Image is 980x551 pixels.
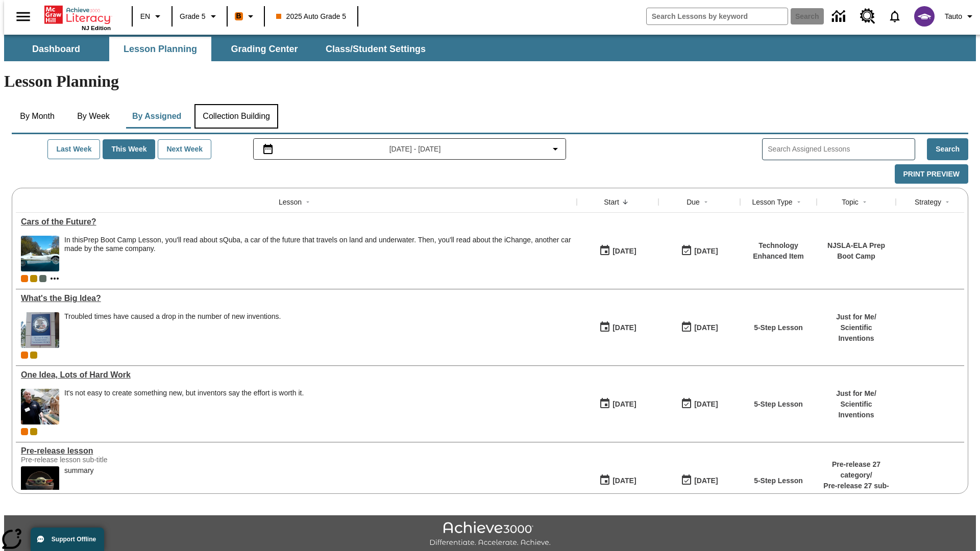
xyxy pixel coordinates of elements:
p: 5-Step Lesson [754,322,803,333]
a: Home [44,5,111,25]
span: Grading Center [231,43,298,55]
button: This Week [103,139,155,159]
div: [DATE] [612,474,636,487]
div: Current Class [21,428,28,435]
div: summary [64,466,94,502]
button: Select the date range menu item [258,143,562,155]
div: summary [64,466,94,475]
div: New 2025 class [30,352,37,359]
input: Search Assigned Lessons [768,142,915,157]
button: 03/23/26: Last day the lesson can be accessed [677,394,721,414]
p: Technology Enhanced Item [745,240,812,262]
span: 2025 Auto Grade 5 [276,11,347,22]
p: 5-Step Lesson [754,399,803,410]
img: hero alt text [21,466,59,502]
button: Sort [302,196,314,208]
button: Sort [619,196,631,208]
button: Lesson Planning [109,37,211,61]
button: By Assigned [124,104,189,129]
div: [DATE] [612,245,636,258]
span: In this Prep Boot Camp Lesson, you'll read about sQuba, a car of the future that travels on land ... [64,236,572,271]
button: Grade: Grade 5, Select a grade [176,7,224,26]
p: Pre-release 27 sub-category [822,481,891,502]
img: A large sign near a building says U.S. Patent and Trademark Office. A troubled economy can make i... [21,312,59,348]
div: [DATE] [694,474,718,487]
div: OL 2025 Auto Grade 6 [39,275,46,282]
span: Lesson Planning [124,43,197,55]
span: Troubled times have caused a drop in the number of new inventions. [64,312,281,348]
span: New 2025 class [30,428,37,435]
div: New 2025 class [30,275,37,282]
button: 01/22/25: First time the lesson was available [596,471,640,490]
span: [DATE] - [DATE] [389,144,441,155]
button: 01/25/26: Last day the lesson can be accessed [677,471,721,490]
div: Lesson [279,197,302,207]
span: B [236,10,241,22]
div: Troubled times have caused a drop in the number of new inventions. [64,312,281,321]
img: High-tech automobile treading water. [21,236,59,271]
div: What's the Big Idea? [21,294,572,303]
a: Notifications [881,3,908,30]
button: By Month [12,104,63,129]
a: One Idea, Lots of Hard Work, Lessons [21,370,572,380]
div: [DATE] [612,321,636,334]
span: Support Offline [52,536,96,543]
div: Strategy [915,197,941,207]
div: One Idea, Lots of Hard Work [21,370,572,380]
button: Dashboard [5,37,107,61]
input: search field [647,8,788,24]
div: Due [687,197,700,207]
span: EN [140,11,150,22]
button: Grading Center [213,37,315,61]
button: Sort [859,196,871,208]
div: Current Class [21,352,28,359]
button: Boost Class color is orange. Change class color [231,7,261,26]
div: Home [44,4,111,31]
button: Last Week [47,139,100,159]
button: 04/07/25: First time the lesson was available [596,318,640,337]
button: Select a new avatar [908,3,941,30]
button: Sort [941,196,953,208]
span: Dashboard [32,43,80,55]
span: Class/Student Settings [326,43,426,55]
button: Profile/Settings [941,7,980,26]
div: It's not easy to create something new, but inventors say the effort is worth it. [64,389,304,424]
img: Achieve3000 Differentiate Accelerate Achieve [429,521,551,547]
div: Pre-release lesson sub-title [21,456,174,464]
button: Open side menu [8,2,38,32]
p: Just for Me / [822,312,891,322]
div: [DATE] [694,398,718,411]
div: Lesson Type [752,197,792,207]
p: Just for Me / [822,388,891,399]
button: By Week [68,104,119,129]
p: NJSLA-ELA Prep Boot Camp [822,240,891,262]
div: SubNavbar [4,37,435,61]
button: Sort [793,196,805,208]
div: Cars of the Future? [21,217,572,227]
p: Pre-release 27 category / [822,459,891,481]
svg: Collapse Date Range Filter [549,143,561,155]
a: Pre-release lesson, Lessons [21,446,572,456]
p: Scientific Inventions [822,322,891,344]
button: 09/24/25: First time the lesson was available [596,241,640,261]
a: Cars of the Future? , Lessons [21,217,572,227]
button: Language: EN, Select a language [136,7,168,26]
button: Support Offline [31,528,104,551]
a: What's the Big Idea?, Lessons [21,294,572,303]
testabrev: Prep Boot Camp Lesson, you'll read about sQuba, a car of the future that travels on land and unde... [64,236,571,253]
div: In this [64,236,572,253]
button: 08/01/26: Last day the lesson can be accessed [677,241,721,261]
div: It's not easy to create something new, but inventors say the effort is worth it. [64,389,304,397]
p: Scientific Inventions [822,399,891,420]
div: Current Class [21,275,28,282]
button: Show more classes [48,272,61,285]
span: Tauto [945,11,962,22]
